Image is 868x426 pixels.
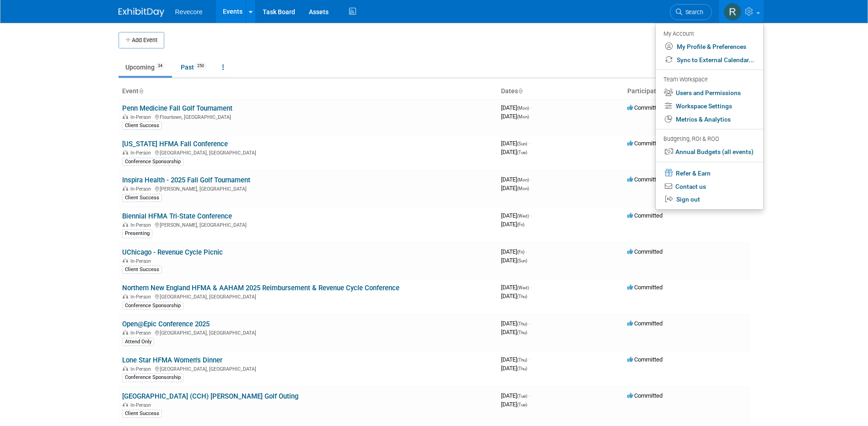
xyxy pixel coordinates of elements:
[517,402,527,407] span: (Tue)
[130,222,154,228] span: In-Person
[122,140,228,148] a: [US_STATE] HFMA Fall Conference
[122,373,183,382] div: Conference Sponsorship
[627,104,663,111] span: Committed
[122,104,232,112] a: Penn Medicine Fall Golf Tournament
[501,284,532,291] span: [DATE]
[122,356,222,364] a: Lone Star HFMA Women's Dinner
[501,176,532,183] span: [DATE]
[501,401,527,408] span: [DATE]
[175,8,203,16] span: Revecore
[663,134,754,144] div: Budgeting, ROI & ROO
[130,402,154,408] span: In-Person
[501,293,527,299] span: [DATE]
[530,284,532,291] span: -
[517,141,527,146] span: (Sun)
[656,193,763,206] a: Sign out
[122,149,494,156] div: [GEOGRAPHIC_DATA], [GEOGRAPHIC_DATA]
[122,392,298,400] a: [GEOGRAPHIC_DATA] (CCH) [PERSON_NAME] Golf Outing
[656,100,763,113] a: Workspace Settings
[501,212,532,219] span: [DATE]
[122,266,162,274] div: Client Success
[517,321,527,326] span: (Thu)
[501,113,529,120] span: [DATE]
[517,330,527,335] span: (Thu)
[656,166,763,180] a: Refer & Earn
[627,140,663,147] span: Committed
[122,410,162,418] div: Client Success
[139,87,143,95] a: Sort by Event Name
[122,293,494,300] div: [GEOGRAPHIC_DATA], [GEOGRAPHIC_DATA]
[501,221,524,228] span: [DATE]
[627,248,663,255] span: Committed
[517,213,529,218] span: (Wed)
[724,3,741,21] img: Rachael Sires
[123,114,128,119] img: In-Person Event
[130,366,154,372] span: In-Person
[122,176,250,184] a: Inspira Health - 2025 Fall Golf Tournament
[122,320,210,328] a: Open@Epic Conference 2025
[123,186,128,191] img: In-Person Event
[627,320,663,327] span: Committed
[174,59,214,76] a: Past250
[123,402,128,407] img: In-Person Event
[663,28,754,39] div: My Account
[122,194,162,202] div: Client Success
[130,258,154,264] span: In-Person
[501,104,532,111] span: [DATE]
[656,180,763,193] a: Contact us
[501,140,530,147] span: [DATE]
[122,329,494,336] div: [GEOGRAPHIC_DATA], [GEOGRAPHIC_DATA]
[530,212,532,219] span: -
[122,365,494,372] div: [GEOGRAPHIC_DATA], [GEOGRAPHIC_DATA]
[130,294,154,300] span: In-Person
[122,158,183,166] div: Conference Sponsorship
[122,284,399,292] a: Northern New England HFMA & AAHAM 2025 Reimbursement & Revenue Cycle Conference
[130,186,154,192] span: In-Person
[119,84,497,99] th: Event
[122,185,494,192] div: [PERSON_NAME], [GEOGRAPHIC_DATA]
[627,284,663,291] span: Committed
[656,113,763,126] a: Metrics & Analytics
[501,248,527,255] span: [DATE]
[501,365,527,372] span: [DATE]
[517,258,527,263] span: (Sun)
[670,4,712,20] a: Search
[627,176,663,183] span: Committed
[130,114,154,120] span: In-Person
[123,366,128,371] img: In-Person Event
[518,87,523,95] a: Sort by Start Date
[122,229,152,238] div: Presenting
[122,113,494,120] div: Flourtown, [GEOGRAPHIC_DATA]
[123,222,128,227] img: In-Person Event
[517,177,529,182] span: (Mon)
[528,356,530,363] span: -
[656,145,763,159] a: Annual Budgets (all events)
[497,84,624,99] th: Dates
[682,9,703,16] span: Search
[501,320,530,327] span: [DATE]
[517,114,529,119] span: (Mon)
[656,53,763,67] a: Sync to External Calendar...
[517,394,527,399] span: (Tue)
[528,392,530,399] span: -
[194,63,207,69] span: 250
[119,32,164,48] button: Add Event
[517,186,529,191] span: (Mon)
[123,258,128,263] img: In-Person Event
[526,248,527,255] span: -
[624,84,750,99] th: Participation
[656,86,763,100] a: Users and Permissions
[122,122,162,130] div: Client Success
[656,40,763,53] a: My Profile & Preferences
[627,392,663,399] span: Committed
[530,104,532,111] span: -
[123,330,128,335] img: In-Person Event
[122,248,223,256] a: UChicago - Revenue Cycle Picnic
[517,294,527,299] span: (Thu)
[627,356,663,363] span: Committed
[501,149,527,155] span: [DATE]
[155,63,165,69] span: 34
[122,212,232,220] a: Biennial HFMA Tri-State Conference
[501,356,530,363] span: [DATE]
[517,366,527,371] span: (Thu)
